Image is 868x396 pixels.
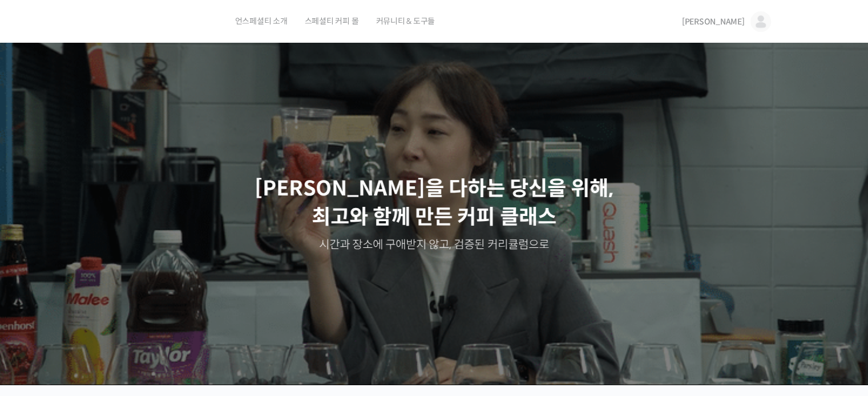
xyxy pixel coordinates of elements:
span: 대화 [104,319,118,328]
a: 대화 [75,301,147,330]
a: 홈 [3,301,75,330]
span: 설정 [176,319,190,328]
a: 설정 [147,301,219,330]
span: [PERSON_NAME] [682,17,745,27]
span: 홈 [36,319,43,328]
